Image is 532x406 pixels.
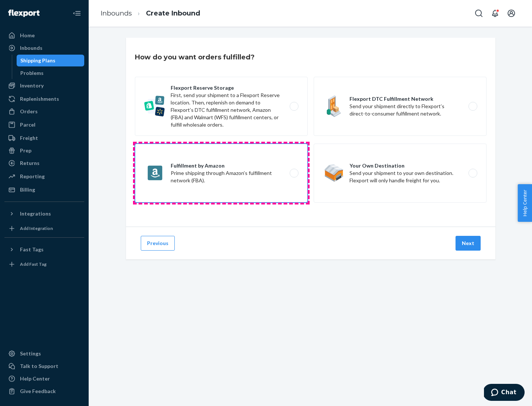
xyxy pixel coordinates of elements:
[4,208,84,220] button: Integrations
[4,385,84,397] button: Give Feedback
[4,119,84,131] a: Parcel
[100,9,132,17] a: Inbounds
[471,6,486,21] button: Open Search Box
[20,82,44,89] div: Inventory
[69,6,84,21] button: Close Navigation
[4,258,84,270] a: Add Fast Tag
[20,134,38,142] div: Freight
[488,6,502,21] button: Open notifications
[95,3,206,24] ol: breadcrumbs
[17,67,85,79] a: Problems
[4,106,84,117] a: Orders
[20,388,56,395] div: Give Feedback
[20,362,58,370] div: Talk to Support
[4,30,84,41] a: Home
[4,93,84,105] a: Replenishments
[4,42,84,54] a: Inbounds
[135,52,255,62] h3: How do you want orders fulfilled?
[456,236,481,251] button: Next
[20,121,35,128] div: Parcel
[518,184,532,222] button: Help Center
[20,350,41,357] div: Settings
[4,184,84,196] a: Billing
[4,157,84,169] a: Returns
[20,186,35,193] div: Billing
[146,9,200,17] a: Create Inbound
[20,225,53,231] div: Add Integration
[20,375,50,382] div: Help Center
[20,210,51,217] div: Integrations
[504,6,519,21] button: Open account menu
[4,132,84,144] a: Freight
[20,147,31,154] div: Prep
[20,95,59,103] div: Replenishments
[4,348,84,359] a: Settings
[20,261,47,267] div: Add Fast Tag
[4,80,84,92] a: Inventory
[4,223,84,234] a: Add Integration
[8,10,40,17] img: Flexport logo
[484,384,525,402] iframe: Opens a widget where you can chat to one of our agents
[4,360,84,372] button: Talk to Support
[20,32,35,39] div: Home
[4,373,84,385] a: Help Center
[4,244,84,255] button: Fast Tags
[20,173,45,180] div: Reporting
[4,171,84,182] a: Reporting
[4,145,84,156] a: Prep
[20,57,55,64] div: Shipping Plans
[17,55,85,66] a: Shipping Plans
[20,159,40,167] div: Returns
[20,69,44,77] div: Problems
[20,108,38,115] div: Orders
[20,44,42,52] div: Inbounds
[20,246,44,253] div: Fast Tags
[141,236,175,251] button: Previous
